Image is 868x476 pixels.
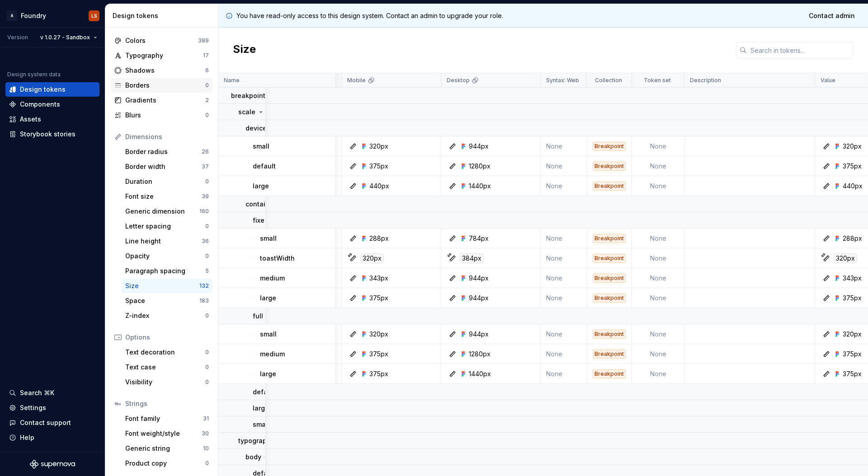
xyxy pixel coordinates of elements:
[2,6,103,25] button: AFoundryLS
[205,378,209,386] div: 0
[111,63,212,78] a: Shadows6
[20,115,41,124] div: Assets
[122,345,212,359] a: Text decoration0
[369,234,389,243] div: 288px
[541,136,587,156] td: None
[125,207,199,216] div: Generic dimension
[821,77,835,84] p: Value
[125,252,205,261] div: Opacity
[632,156,684,176] td: None
[125,36,198,45] div: Colors
[593,294,626,303] div: Breakpoint
[125,81,205,90] div: Borders
[541,268,587,288] td: None
[632,248,684,268] td: None
[203,52,209,59] div: 17
[203,445,209,452] div: 10
[843,369,862,378] div: 375px
[236,11,503,20] p: You have read-only access to this design system. Contact an admin to upgrade your role.
[593,182,626,191] div: Breakpoint
[122,264,212,278] a: Paragraph spacing5
[843,274,862,283] div: 343px
[224,77,240,84] p: Name
[125,162,202,171] div: Border width
[238,107,255,117] p: scale
[253,312,263,321] p: full
[122,411,212,426] a: Font family31
[125,237,202,246] div: Line height
[6,10,17,21] div: A
[30,460,75,469] a: Supernova Logo
[198,37,209,44] div: 389
[205,223,209,230] div: 0
[5,430,99,445] button: Help
[202,193,209,200] div: 39
[369,369,388,378] div: 375px
[122,234,212,248] a: Line height36
[369,350,388,359] div: 375px
[253,162,276,171] p: default
[111,78,212,93] a: Borders0
[20,418,71,427] div: Contact support
[469,294,489,303] div: 944px
[593,142,626,151] div: Breakpoint
[199,208,209,215] div: 160
[834,253,857,263] div: 320px
[469,142,489,151] div: 944px
[125,348,205,357] div: Text decoration
[843,234,862,243] div: 288px
[260,350,285,359] p: medium
[541,344,587,364] td: None
[469,369,491,378] div: 1440px
[125,399,209,408] div: Strings
[469,350,491,359] div: 1280px
[125,66,205,75] div: Shadows
[205,67,209,74] div: 6
[260,330,277,339] p: small
[369,182,389,191] div: 440px
[5,401,99,415] a: Settings
[632,344,684,364] td: None
[125,414,203,423] div: Font family
[125,311,205,320] div: Z-index
[595,77,622,84] p: Collection
[20,130,75,139] div: Storybook stories
[36,31,101,44] button: v 1.0.27 - Sandbox
[245,453,261,462] p: body
[541,229,587,248] td: None
[803,8,861,24] a: Contact admin
[541,324,587,344] td: None
[125,111,205,120] div: Blurs
[5,82,99,97] a: Design tokens
[469,162,491,171] div: 1280px
[125,192,202,201] div: Font size
[125,429,202,438] div: Font weight/style
[843,162,862,171] div: 375px
[20,433,34,442] div: Help
[253,420,269,429] p: small
[205,460,209,467] div: 0
[843,182,863,191] div: 440px
[747,42,854,58] input: Search in tokens...
[205,178,209,185] div: 0
[447,77,470,84] p: Desktop
[7,71,61,78] div: Design system data
[253,404,269,413] p: large
[843,142,862,151] div: 320px
[202,430,209,437] div: 30
[690,77,721,84] p: Description
[122,189,212,204] a: Font size39
[111,48,212,63] a: Typography17
[122,375,212,389] a: Visibility0
[541,364,587,384] td: None
[205,82,209,89] div: 0
[260,294,276,303] p: large
[843,330,862,339] div: 320px
[360,253,384,263] div: 320px
[20,100,60,109] div: Components
[593,162,626,171] div: Breakpoint
[632,364,684,384] td: None
[260,369,276,378] p: large
[205,349,209,356] div: 0
[231,91,265,100] p: breakpoint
